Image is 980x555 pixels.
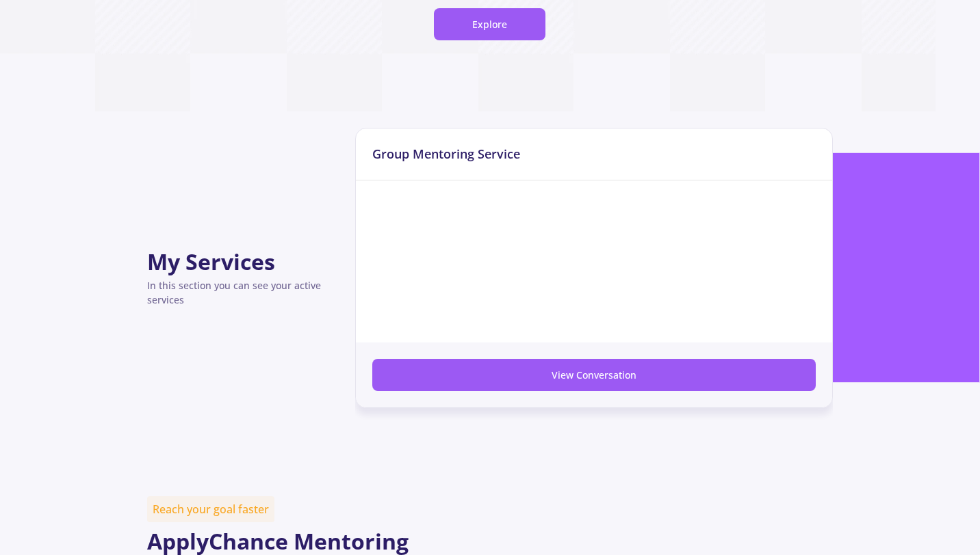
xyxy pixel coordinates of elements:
[147,528,833,554] h2: ApplyChance Mentoring
[147,245,355,278] div: My Services
[147,278,355,307] div: In this section you can see your active services
[372,359,816,391] button: View Conversation
[147,496,274,522] span: Reach your goal faster
[372,367,816,382] a: View Conversation
[434,8,545,40] button: Explore
[356,128,832,163] div: Group Mentoring Service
